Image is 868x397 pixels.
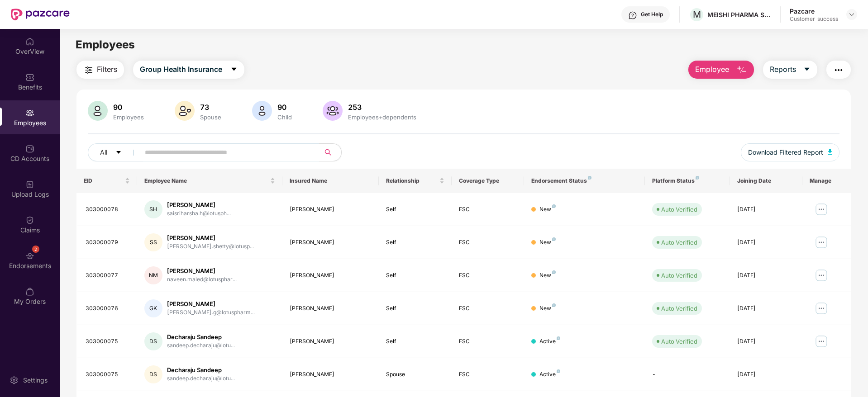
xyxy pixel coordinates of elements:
[84,177,123,184] span: EID
[661,337,697,346] div: Auto Verified
[790,15,838,23] div: Customer_success
[32,246,39,253] div: 2
[693,9,701,20] span: M
[175,101,195,121] img: svg+xml;base64,PHN2ZyB4bWxucz0iaHR0cDovL3d3dy53My5vcmcvMjAwMC9zdmciIHhtbG5zOnhsaW5rPSJodHRwOi8vd3...
[539,238,556,247] div: New
[137,169,282,193] th: Employee Name
[100,147,107,157] span: All
[803,66,811,74] span: caret-down
[741,143,839,161] button: Download Filtered Report
[737,271,795,280] div: [DATE]
[167,308,255,317] div: [PERSON_NAME].g@lotuspharm...
[661,238,697,247] div: Auto Verified
[88,143,143,161] button: Allcaret-down
[459,271,517,280] div: ESC
[790,7,838,15] div: Pazcare
[539,205,556,214] div: New
[25,109,34,118] img: svg+xml;base64,PHN2ZyBpZD0iRW1wbG95ZWVzIiB4bWxucz0iaHR0cDovL3d3dy53My5vcmcvMjAwMC9zdmciIHdpZHRoPS...
[814,235,829,250] img: manageButton
[539,271,556,280] div: New
[652,177,722,184] div: Platform Status
[730,169,802,193] th: Joining Date
[557,369,560,373] img: svg+xml;base64,PHN2ZyB4bWxucz0iaHR0cDovL3d3dy53My5vcmcvMjAwMC9zdmciIHdpZHRoPSI4IiBoZWlnaHQ9IjgiIH...
[11,9,70,20] img: New Pazcare Logo
[167,333,235,341] div: Decharaju Sandeep
[115,149,122,156] span: caret-down
[386,205,444,214] div: Self
[144,365,162,383] div: DS
[83,65,94,76] img: svg+xml;base64,PHN2ZyB4bWxucz0iaHR0cDovL3d3dy53My5vcmcvMjAwMC9zdmciIHdpZHRoPSIyNCIgaGVpZ2h0PSIyNC...
[10,376,19,385] img: svg+xml;base64,PHN2ZyBpZD0iU2V0dGluZy0yMHgyMCIgeG1sbnM9Imh0dHA6Ly93d3cudzMub3JnLzIwMDAvc3ZnIiB3aW...
[167,300,255,308] div: [PERSON_NAME]
[323,101,343,121] img: svg+xml;base64,PHN2ZyB4bWxucz0iaHR0cDovL3d3dy53My5vcmcvMjAwMC9zdmciIHhtbG5zOnhsaW5rPSJodHRwOi8vd3...
[76,169,137,193] th: EID
[319,149,337,156] span: search
[198,103,223,112] div: 73
[386,238,444,247] div: Self
[25,180,34,189] img: svg+xml;base64,PHN2ZyBpZD0iVXBsb2FkX0xvZ3MiIGRhdGEtbmFtZT0iVXBsb2FkIExvZ3MiIHhtbG5zPSJodHRwOi8vd3...
[252,101,272,121] img: svg+xml;base64,PHN2ZyB4bWxucz0iaHR0cDovL3d3dy53My5vcmcvMjAwMC9zdmciIHhtbG5zOnhsaW5rPSJodHRwOi8vd3...
[346,113,418,121] div: Employees+dependents
[539,304,556,313] div: New
[86,370,130,379] div: 303000075
[290,205,372,214] div: [PERSON_NAME]
[770,64,796,75] span: Reports
[230,66,238,74] span: caret-down
[628,11,637,20] img: svg+xml;base64,PHN2ZyBpZD0iSGVscC0zMngzMiIgeG1sbnM9Imh0dHA6Ly93d3cudzMub3JnLzIwMDAvc3ZnIiB3aWR0aD...
[386,271,444,280] div: Self
[737,304,795,313] div: [DATE]
[97,64,117,75] span: Filters
[133,61,244,79] button: Group Health Insurancecaret-down
[459,205,517,214] div: ESC
[386,370,444,379] div: Spouse
[848,11,855,18] img: svg+xml;base64,PHN2ZyBpZD0iRHJvcGRvd24tMzJ4MzIiIHhtbG5zPSJodHRwOi8vd3d3LnczLm9yZy8yMDAwL3N2ZyIgd2...
[386,177,437,184] span: Relationship
[661,271,697,280] div: Auto Verified
[167,234,254,242] div: [PERSON_NAME]
[531,177,638,184] div: Endorsement Status
[86,271,130,280] div: 303000077
[737,337,795,346] div: [DATE]
[459,238,517,247] div: ESC
[276,103,294,112] div: 90
[144,177,268,184] span: Employee Name
[814,334,829,349] img: manageButton
[86,304,130,313] div: 303000076
[86,337,130,346] div: 303000075
[539,337,560,346] div: Active
[198,113,223,121] div: Spouse
[688,61,754,79] button: Employee
[319,143,342,161] button: search
[379,169,451,193] th: Relationship
[25,216,34,225] img: svg+xml;base64,PHN2ZyBpZD0iQ2xhaW0iIHhtbG5zPSJodHRwOi8vd3d3LnczLm9yZy8yMDAwL3N2ZyIgd2lkdGg9IjIwIi...
[76,38,135,51] span: Employees
[737,370,795,379] div: [DATE]
[25,144,34,153] img: svg+xml;base64,PHN2ZyBpZD0iQ0RfQWNjb3VudHMiIGRhdGEtbmFtZT0iQ0QgQWNjb3VudHMiIHhtbG5zPSJodHRwOi8vd3...
[552,204,556,208] img: svg+xml;base64,PHN2ZyB4bWxucz0iaHR0cDovL3d3dy53My5vcmcvMjAwMC9zdmciIHdpZHRoPSI4IiBoZWlnaHQ9IjgiIH...
[641,11,663,18] div: Get Help
[290,337,372,346] div: [PERSON_NAME]
[707,10,771,19] div: MEISHI PHARMA SERVICES PRIVATE LIMITED
[25,37,34,46] img: svg+xml;base64,PHN2ZyBpZD0iSG9tZSIgeG1sbnM9Imh0dHA6Ly93d3cudzMub3JnLzIwMDAvc3ZnIiB3aWR0aD0iMjAiIG...
[86,205,130,214] div: 303000078
[763,61,817,79] button: Reportscaret-down
[696,176,699,180] img: svg+xml;base64,PHN2ZyB4bWxucz0iaHR0cDovL3d3dy53My5vcmcvMjAwMC9zdmciIHdpZHRoPSI4IiBoZWlnaHQ9IjgiIH...
[140,64,222,75] span: Group Health Insurance
[167,201,231,209] div: [PERSON_NAME]
[167,209,231,218] div: saisriharsha.h@lotusph...
[111,103,146,112] div: 90
[459,304,517,313] div: ESC
[645,358,730,391] td: -
[276,113,294,121] div: Child
[144,332,162,350] div: DS
[167,275,237,284] div: naveen.maled@lotusphar...
[557,336,560,340] img: svg+xml;base64,PHN2ZyB4bWxucz0iaHR0cDovL3d3dy53My5vcmcvMjAwMC9zdmciIHdpZHRoPSI4IiBoZWlnaHQ9IjgiIH...
[833,65,844,76] img: svg+xml;base64,PHN2ZyB4bWxucz0iaHR0cDovL3d3dy53My5vcmcvMjAwMC9zdmciIHdpZHRoPSIyNCIgaGVpZ2h0PSIyNC...
[736,65,747,76] img: svg+xml;base64,PHN2ZyB4bWxucz0iaHR0cDovL3d3dy53My5vcmcvMjAwMC9zdmciIHhtbG5zOnhsaW5rPSJodHRwOi8vd3...
[386,337,444,346] div: Self
[88,101,108,121] img: svg+xml;base64,PHN2ZyB4bWxucz0iaHR0cDovL3d3dy53My5vcmcvMjAwMC9zdmciIHhtbG5zOnhsaW5rPSJodHRwOi8vd3...
[290,271,372,280] div: [PERSON_NAME]
[76,61,124,79] button: Filters
[25,287,34,296] img: svg+xml;base64,PHN2ZyBpZD0iTXlfT3JkZXJzIiBkYXRhLW5hbWU9Ik15IE9yZGVycyIgeG1sbnM9Imh0dHA6Ly93d3cudz...
[86,238,130,247] div: 303000079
